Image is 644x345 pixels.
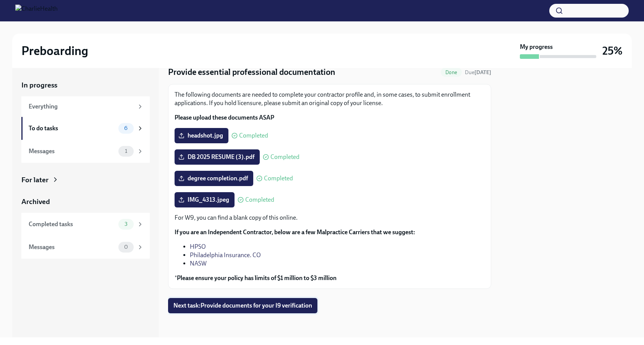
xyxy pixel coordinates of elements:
[21,140,150,163] a: Messages1
[21,175,150,185] a: For later
[120,221,132,227] span: 3
[173,302,312,309] span: Next task : Provide documents for your I9 verification
[520,43,553,51] strong: My progress
[120,125,132,131] span: 6
[21,213,150,236] a: Completed tasks3
[190,260,207,267] a: NASW
[15,5,58,17] img: CharlieHealth
[175,214,485,222] p: For W9, you can find a blank copy of this online.
[21,197,150,207] a: Archived
[175,91,485,107] p: The following documents are needed to complete your contractor profile and, in some cases, to sub...
[180,132,223,139] span: headshot.jpg
[175,128,228,143] label: headshot.jpg
[175,228,415,236] strong: If you are an Independent Contractor, below are a few Malpractice Carriers that we suggest:
[474,69,491,76] strong: [DATE]
[21,80,150,90] a: In progress
[190,243,206,250] a: HPSO
[180,196,229,204] span: IMG_4313.jpeg
[29,243,115,251] div: Messages
[239,133,268,139] span: Completed
[168,66,335,78] h4: Provide essential professional documentation
[177,274,337,282] strong: Please ensure your policy has limits of $1 million to $3 million
[465,69,491,76] span: August 17th, 2025 10:00
[441,70,462,75] span: Done
[120,244,133,250] span: 0
[21,96,150,117] a: Everything
[168,298,317,313] button: Next task:Provide documents for your I9 verification
[264,175,293,181] span: Completed
[180,175,248,182] span: degree completion.pdf
[270,154,299,160] span: Completed
[180,153,254,161] span: DB 2025 RESUME (3).pdf
[465,69,491,76] span: Due
[21,175,49,185] div: For later
[29,147,115,155] div: Messages
[29,220,115,228] div: Completed tasks
[245,197,274,203] span: Completed
[175,192,235,207] label: IMG_4313.jpeg
[21,236,150,259] a: Messages0
[120,148,132,154] span: 1
[190,251,261,259] a: Philadelphia Insurance. CO
[602,44,623,58] h3: 25%
[175,171,253,186] label: degree completion.pdf
[29,124,115,133] div: To do tasks
[21,117,150,140] a: To do tasks6
[175,114,274,121] strong: Please upload these documents ASAP
[29,102,134,111] div: Everything
[175,149,260,165] label: DB 2025 RESUME (3).pdf
[21,43,88,58] h2: Preboarding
